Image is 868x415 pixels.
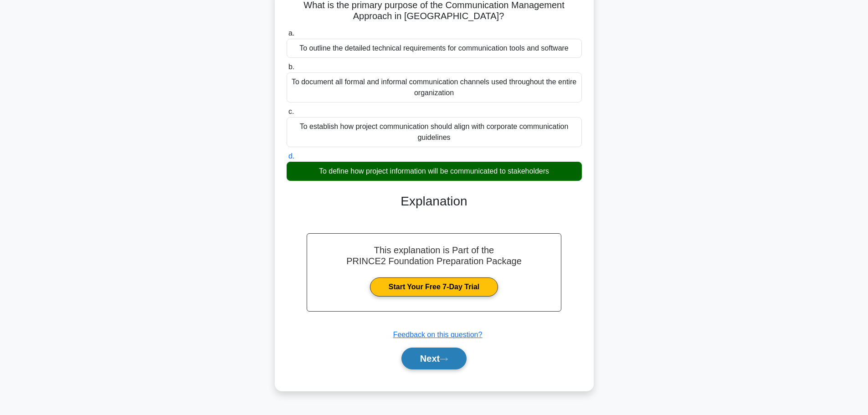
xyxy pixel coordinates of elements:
[287,117,582,147] div: To establish how project communication should align with corporate communication guidelines
[370,277,498,297] a: Start Your Free 7-Day Trial
[288,29,294,37] span: a.
[288,108,294,115] span: c.
[287,72,582,102] div: To document all formal and informal communication channels used throughout the entire organization
[292,194,576,209] h3: Explanation
[393,331,483,338] a: Feedback on this question?
[288,152,294,160] span: d.
[287,162,582,181] div: To define how project information will be communicated to stakeholders
[287,39,582,58] div: To outline the detailed technical requirements for communication tools and software
[401,348,467,369] button: Next
[288,63,294,71] span: b.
